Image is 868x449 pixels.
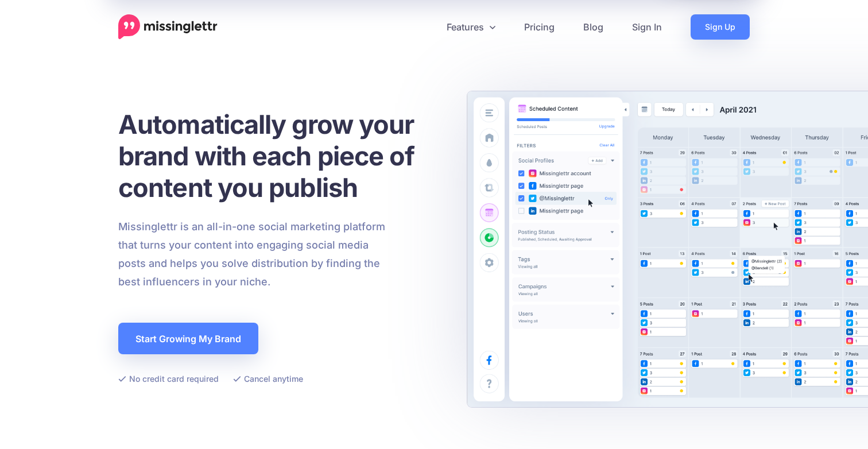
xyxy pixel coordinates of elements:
[510,14,569,40] a: Pricing
[118,14,218,40] a: Home
[233,371,303,386] li: Cancel anytime
[432,14,510,40] a: Features
[118,371,219,386] li: No credit card required
[569,14,618,40] a: Blog
[118,218,386,291] p: Missinglettr is an all-in-one social marketing platform that turns your content into engaging soc...
[118,109,443,203] h1: Automatically grow your brand with each piece of content you publish
[118,323,258,354] a: Start Growing My Brand
[691,14,750,40] a: Sign Up
[618,14,676,40] a: Sign In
